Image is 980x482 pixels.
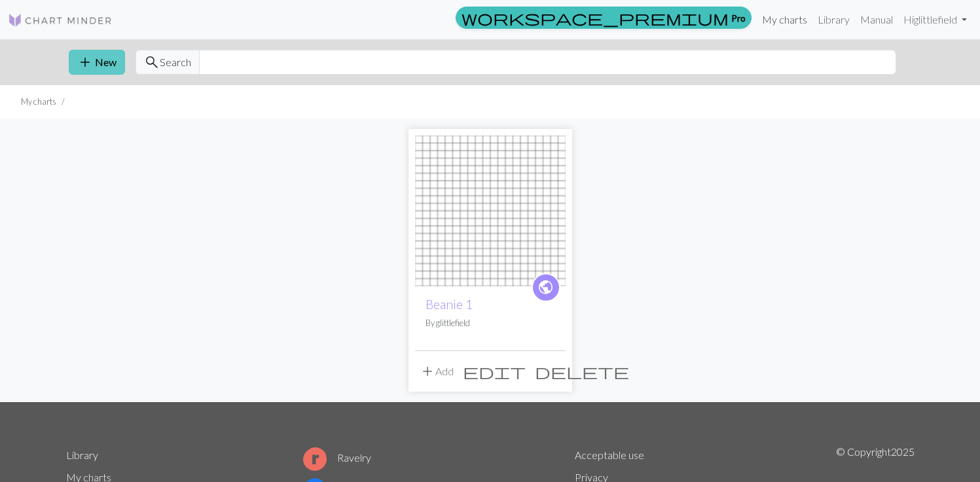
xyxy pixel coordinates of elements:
[426,317,555,329] p: By glittlefield
[77,53,93,71] span: add
[420,362,435,380] span: add
[855,7,898,33] a: Manual
[415,359,458,384] button: Add
[537,277,554,297] span: public
[898,7,972,33] a: Higlittlefield
[415,136,566,286] img: Beanie 1
[69,50,125,75] button: New
[535,362,629,380] span: delete
[303,451,371,464] a: Ravelry
[415,203,566,215] a: Beanie 1
[8,12,113,28] img: Logo
[532,273,560,302] a: public
[462,9,729,27] span: workspace_premium
[144,53,160,71] span: search
[530,359,634,384] button: Delete
[575,449,644,461] a: Acceptable use
[537,274,554,301] i: public
[456,7,752,29] a: Pro
[812,7,855,33] a: Library
[21,96,56,108] li: My charts
[463,363,526,379] i: Edit
[66,449,98,461] a: Library
[426,297,473,312] a: Beanie 1
[303,447,327,471] img: Ravelry logo
[160,54,191,70] span: Search
[757,7,812,33] a: My charts
[458,359,530,384] button: Edit
[463,362,526,380] span: edit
